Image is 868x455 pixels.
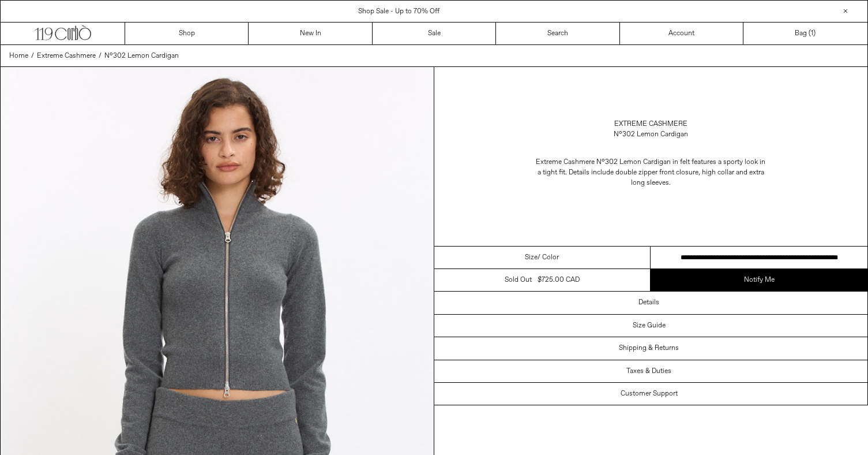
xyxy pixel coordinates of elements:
span: Size [525,252,538,263]
a: Search [496,23,619,44]
a: N°302 Lemon Cardigan [104,51,179,61]
span: / [31,51,34,61]
a: Bag () [743,23,867,44]
a: New In [249,23,372,44]
a: Shop Sale - Up to 70% Off [358,7,439,16]
h3: Size Guide [633,322,666,330]
a: Notify Me [651,269,867,291]
a: Account [620,23,743,44]
span: ) [811,28,816,39]
div: N°302 Lemon Cardigan [614,129,688,140]
a: Sale [373,23,496,44]
h3: Shipping & Returns [619,344,679,352]
span: / [99,51,102,61]
h3: Customer Support [621,390,678,398]
a: Shop [125,23,249,44]
a: Home [9,51,28,61]
h3: Details [638,299,659,307]
span: 1 [811,29,813,38]
p: Extreme Cashmere N°302 Lemon Cardigan in felt features a sporty look in a tight fit. Details incl... [535,151,766,194]
h3: Taxes & Duties [626,367,671,375]
a: Extreme Cashmere [37,51,96,61]
a: Extreme Cashmere [614,119,687,129]
span: / Color [538,252,559,263]
div: Sold out [505,275,532,285]
div: $725.00 CAD [538,275,580,285]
